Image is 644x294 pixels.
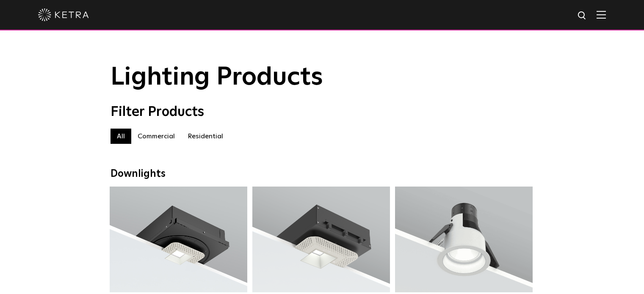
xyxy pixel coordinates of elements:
[181,129,229,144] label: Residential
[131,129,181,144] label: Commercial
[38,8,89,21] img: ketra-logo-2019-white
[111,168,534,180] div: Downlights
[111,65,323,90] span: Lighting Products
[597,11,606,19] img: Hamburger%20Nav.svg
[577,11,588,21] img: search icon
[111,129,131,144] label: All
[111,104,534,120] div: Filter Products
